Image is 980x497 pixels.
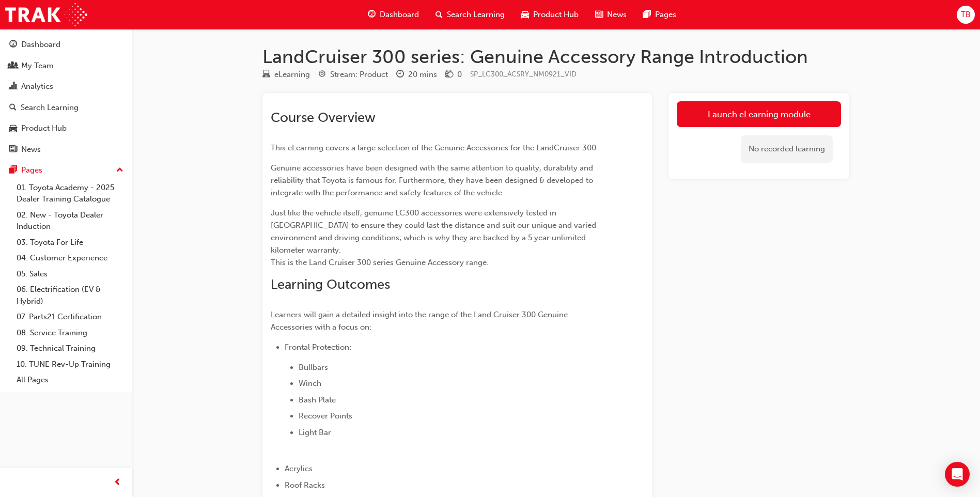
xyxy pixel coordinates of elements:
div: Duration [396,68,437,81]
div: News [21,144,41,156]
a: car-iconProduct Hub [513,4,587,25]
div: Search Learning [21,102,79,114]
span: News [607,9,627,21]
a: pages-iconPages [635,4,685,25]
div: My Team [21,60,54,72]
span: Bash Plate [299,395,336,405]
div: Type [262,68,310,81]
a: 03. Toyota For Life [12,235,128,251]
a: 05. Sales [12,266,128,282]
a: 06. Electrification (EV & Hybrid) [12,282,128,309]
a: 04. Customer Experience [12,250,128,266]
a: Analytics [4,77,128,96]
span: up-icon [116,164,123,177]
div: Open Intercom Messenger [945,462,970,487]
span: Just like the vehicle itself, genuine LC300 accessories were extensively tested in [GEOGRAPHIC_DA... [271,208,598,267]
span: learningResourceType_ELEARNING-icon [262,70,270,80]
a: Launch eLearning module [677,101,841,127]
div: Dashboard [21,39,60,51]
a: news-iconNews [587,4,635,25]
span: Frontal Protection: [285,343,351,352]
span: Dashboard [380,9,419,21]
span: Product Hub [533,9,579,21]
a: News [4,140,128,159]
span: pages-icon [9,166,17,175]
span: news-icon [9,145,17,154]
span: Course Overview [271,110,376,126]
span: Winch [299,379,321,388]
span: guage-icon [9,40,17,50]
button: TB [957,6,975,24]
a: search-iconSearch Learning [427,4,513,25]
div: No recorded learning [741,135,833,163]
div: Stream: Product [330,69,388,81]
a: 10. TUNE Rev-Up Training [12,356,128,372]
span: Genuine accessories have been designed with the same attention to quality, durability and reliabi... [271,163,595,197]
h1: LandCruiser 300 series: Genuine Accessory Range Introduction [262,45,849,68]
a: Search Learning [4,98,128,117]
div: Pages [21,164,42,176]
span: Acrylics [285,464,313,473]
button: DashboardMy TeamAnalyticsSearch LearningProduct HubNews [4,33,128,161]
div: 20 mins [408,69,437,81]
a: 07. Parts21 Certification [12,309,128,325]
span: Roof Racks [285,480,325,490]
a: All Pages [12,372,128,388]
a: 02. New - Toyota Dealer Induction [12,207,128,235]
span: people-icon [9,61,17,71]
a: 08. Service Training [12,325,128,341]
button: Pages [4,161,128,180]
span: Learning resource code [470,70,577,79]
span: clock-icon [396,70,404,80]
span: Recover Points [299,411,352,421]
span: car-icon [521,8,529,21]
a: Dashboard [4,35,128,54]
span: target-icon [318,70,326,80]
span: Light Bar [299,428,331,437]
div: Stream [318,68,388,81]
a: guage-iconDashboard [360,4,427,25]
div: Product Hub [21,122,67,134]
span: search-icon [435,8,443,21]
span: Search Learning [447,9,505,21]
span: guage-icon [368,8,376,21]
span: news-icon [595,8,603,21]
a: Product Hub [4,119,128,138]
span: pages-icon [643,8,651,21]
span: This eLearning covers a large selection of the Genuine Accessories for the LandCruiser 300. [271,143,598,152]
a: 01. Toyota Academy - 2025 Dealer Training Catalogue [12,180,128,207]
span: car-icon [9,124,17,133]
div: eLearning [274,69,310,81]
div: 0 [457,69,462,81]
span: Pages [655,9,676,21]
a: 09. Technical Training [12,340,128,356]
span: prev-icon [114,476,121,489]
span: TB [961,9,971,21]
span: money-icon [445,70,453,80]
a: My Team [4,56,128,75]
span: search-icon [9,103,17,113]
div: Price [445,68,462,81]
span: chart-icon [9,82,17,91]
span: Bullbars [299,363,328,372]
span: Learners will gain a detailed insight into the range of the Land Cruiser 300 Genuine Accessories ... [271,310,570,332]
img: Trak [5,3,87,26]
span: Learning Outcomes [271,276,390,292]
div: Analytics [21,81,53,92]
